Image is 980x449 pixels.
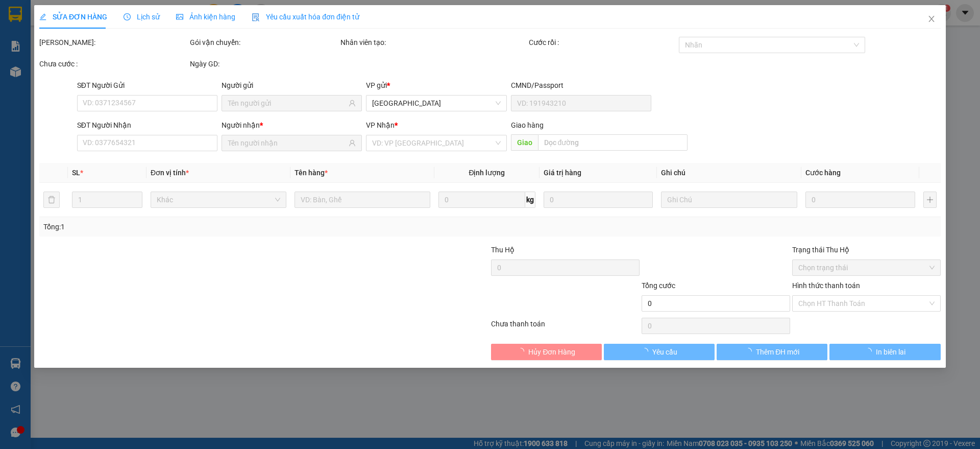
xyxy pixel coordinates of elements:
th: Ghi chú [657,163,801,183]
span: Chọn trạng thái [798,260,935,275]
button: Thêm ĐH mới [717,344,827,360]
div: Cước rồi : [529,37,677,48]
span: Lịch sử [124,13,160,21]
span: Thêm ĐH mới [756,346,799,358]
span: In biên lai [876,346,905,358]
span: loading [745,348,756,355]
span: loading [865,348,876,355]
span: VP Nhận [366,121,395,129]
span: loading [641,348,652,355]
span: Tên hàng [295,169,328,177]
input: VD: Bàn, Ghế [295,192,430,208]
span: Đơn vị tính [151,169,189,177]
button: Hủy Đơn Hàng [491,344,602,360]
span: Nha Trang [373,96,501,111]
button: Yêu cầu [604,344,715,360]
span: close [927,15,936,23]
span: user [349,139,356,147]
label: Hình thức thanh toán [792,281,860,290]
input: 0 [805,192,915,208]
span: Giao hàng [511,121,544,129]
span: loading [518,348,529,355]
span: Tổng cước [642,281,675,290]
input: Ghi Chú [661,192,797,208]
span: Cước hàng [805,169,841,177]
span: SỬA ĐƠN HÀNG [39,13,107,21]
span: clock-circle [124,13,131,20]
span: Định lượng [469,169,505,177]
input: Tên người gửi [228,98,347,109]
div: Người gửi [222,80,362,91]
div: VP gửi [366,80,507,91]
span: Yêu cầu [652,346,677,358]
button: delete [43,192,60,208]
span: kg [525,192,535,208]
div: Ngày GD: [190,58,338,69]
span: Thu Hộ [491,246,514,254]
div: Trạng thái Thu Hộ [792,244,941,255]
div: [PERSON_NAME]: [39,37,188,48]
div: Chưa cước : [39,58,188,69]
span: Ảnh kiện hàng [176,13,235,21]
div: Người nhận [222,120,362,131]
span: Giá trị hàng [544,169,581,177]
button: In biên lai [830,344,941,360]
span: SL [72,169,80,177]
input: Tên người nhận [228,137,347,149]
span: user [349,100,356,107]
div: CMND/Passport [511,80,651,91]
input: Dọc đường [538,134,688,151]
div: Nhân viên tạo: [340,37,527,48]
span: Giao [511,134,538,151]
button: plus [923,192,937,208]
span: Yêu cầu xuất hóa đơn điện tử [252,13,359,21]
img: icon [252,13,260,21]
button: Close [917,5,946,34]
div: Gói vận chuyển: [190,37,338,48]
span: picture [176,13,183,20]
div: SĐT Người Gửi [77,80,217,91]
input: VD: 191943210 [511,95,651,111]
div: Tổng: 1 [43,221,378,232]
input: 0 [544,192,653,208]
span: edit [39,13,46,20]
span: Hủy Đơn Hàng [529,346,576,358]
div: Chưa thanh toán [490,318,641,336]
div: SĐT Người Nhận [77,120,217,131]
span: Khác [157,192,280,207]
